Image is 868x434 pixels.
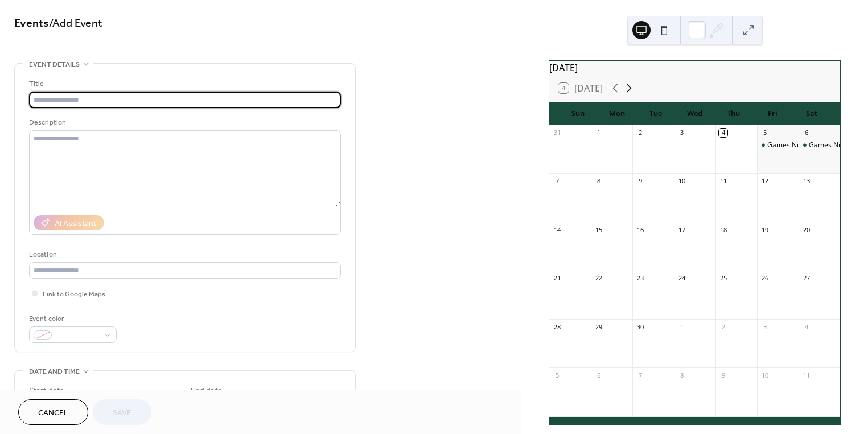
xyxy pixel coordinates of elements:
div: 7 [553,177,561,185]
span: Cancel [38,407,68,419]
div: 21 [553,274,561,283]
div: Mon [597,102,636,125]
span: Date and time [29,366,80,378]
div: 27 [802,274,811,283]
span: Link to Google Maps [43,288,105,300]
div: 20 [802,225,811,234]
div: 1 [594,129,603,137]
div: 16 [636,225,644,234]
div: 2 [636,129,644,137]
div: Tue [636,102,675,125]
div: Games Night at Quiet Corner [767,140,859,150]
div: 9 [719,371,727,379]
div: 8 [594,177,603,185]
div: Wed [675,102,714,125]
div: 13 [802,177,811,185]
a: Events [14,13,49,35]
div: 18 [719,225,727,234]
div: 7 [636,371,644,379]
div: 5 [760,129,769,137]
div: 2 [719,323,727,331]
div: 23 [636,274,644,283]
div: Location [29,249,339,261]
button: Cancel [18,399,88,425]
div: 11 [719,177,727,185]
span: / Add Event [49,13,102,35]
div: 26 [760,274,769,283]
div: 1 [677,323,686,331]
div: 4 [802,323,811,331]
div: 11 [802,371,811,379]
div: 10 [760,371,769,379]
div: 3 [677,129,686,137]
span: Event details [29,59,80,71]
div: Title [29,78,339,90]
div: 17 [677,225,686,234]
div: Start date [29,385,64,397]
div: 28 [553,323,561,331]
div: End date [191,385,223,397]
div: 9 [636,177,644,185]
div: 4 [719,129,727,137]
div: 10 [677,177,686,185]
div: 6 [594,371,603,379]
div: 3 [760,323,769,331]
div: Sat [792,102,831,125]
div: 29 [594,323,603,331]
div: 14 [553,225,561,234]
div: Fri [753,102,792,125]
div: Games Night at Quiet Corner [799,140,840,150]
div: 19 [760,225,769,234]
div: 15 [594,225,603,234]
div: 6 [802,129,811,137]
div: Games Night at Quiet Corner [757,140,799,150]
div: Event color [29,313,114,325]
div: 22 [594,274,603,283]
div: 8 [677,371,686,379]
div: 24 [677,274,686,283]
div: 12 [760,177,769,185]
div: Description [29,117,339,129]
div: Thu [714,102,753,125]
div: Sun [558,102,597,125]
div: 25 [719,274,727,283]
div: [DATE] [549,61,840,75]
div: 31 [553,129,561,137]
div: 5 [553,371,561,379]
div: 30 [636,323,644,331]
